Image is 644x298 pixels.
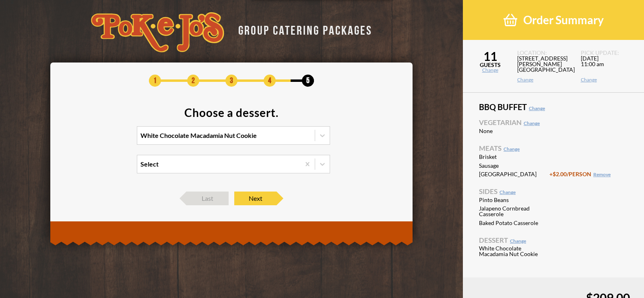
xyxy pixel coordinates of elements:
span: Vegetarian [479,119,628,126]
span: Meats [479,145,628,152]
div: White Chocolate Macadamia Nut Cookie [140,132,257,139]
a: Change [524,120,540,126]
span: 1 [149,75,161,87]
a: Change [500,189,516,195]
span: 5 [302,75,314,87]
span: Last [186,192,229,205]
a: Remove [593,171,611,177]
span: [STREET_ADDRESS][PERSON_NAME] [GEOGRAPHIC_DATA] [517,56,571,77]
span: Jalapeno Cornbread Casserole [479,206,549,217]
img: logo-34603ddf.svg [91,12,224,52]
span: Pinto Beans [479,197,549,203]
span: [DATE] 11:00 am [581,56,634,77]
span: [GEOGRAPHIC_DATA] [479,171,549,177]
span: 11 [463,50,517,62]
a: Change [504,146,520,152]
span: 2 [187,75,199,87]
span: BBQ Buffet [479,103,628,111]
div: Choose a dessert. [184,107,279,118]
span: GUESTS [463,62,517,68]
span: Sides [479,188,628,195]
div: Select [140,161,159,167]
span: Baked Potato Casserole [479,220,549,226]
a: Change [510,238,526,244]
a: Change [463,68,517,73]
span: White Chocolate Macadamia Nut Cookie [479,246,549,257]
span: +$2.00 /PERSON [549,171,611,177]
a: Change [517,77,571,82]
span: PICK UP DATE: [581,50,634,56]
span: Next [234,192,277,205]
div: GROUP CATERING PACKAGES [232,21,372,37]
a: Change [581,77,634,82]
span: 4 [264,75,276,87]
span: 3 [225,75,237,87]
img: shopping-basket-3cad201a.png [504,13,517,27]
span: LOCATION: [517,50,571,56]
span: Dessert [479,237,628,244]
span: Brisket [479,154,549,160]
span: Order Summary [523,13,604,27]
li: None [479,128,628,135]
a: Change [529,105,545,111]
span: Sausage [479,163,549,169]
